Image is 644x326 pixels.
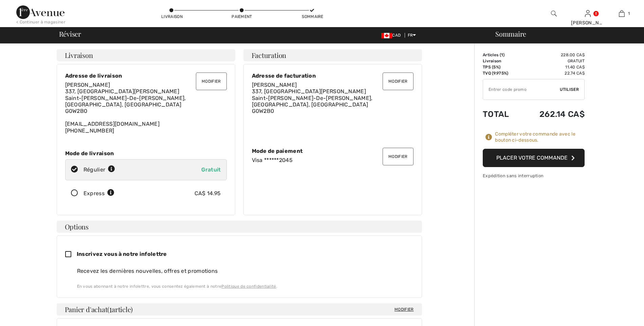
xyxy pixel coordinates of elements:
[84,189,114,198] div: Express
[483,172,585,179] div: Expédition sans interruption
[383,148,413,165] button: Modifier
[161,14,182,20] div: Livraison
[551,9,557,18] img: recherche
[408,33,416,38] span: FR
[302,14,322,20] div: Sommaire
[381,33,392,38] img: Canadian Dollar
[16,19,66,25] div: < Continuer à magasiner
[619,9,625,18] img: Mon panier
[483,64,520,70] td: TPS (5%)
[195,189,221,198] div: CA$ 14.95
[252,82,297,88] span: [PERSON_NAME]
[252,148,413,154] div: Mode de paiement
[520,58,585,64] td: Gratuit
[483,79,560,100] input: Code promo
[483,70,520,76] td: TVQ (9.975%)
[16,5,65,19] img: 1ère Avenue
[605,9,638,18] a: 1
[628,11,630,17] span: 1
[77,251,167,257] span: Inscrivez vous à notre infolettre
[196,73,226,90] button: Modifier
[381,33,403,38] span: CAD
[585,9,591,18] img: Mes infos
[65,150,227,157] div: Mode de livraison
[520,70,585,76] td: 22.74 CA$
[107,305,133,314] span: ( article)
[501,53,503,57] span: 1
[252,88,373,114] span: 337, [GEOGRAPHIC_DATA][PERSON_NAME] Saint-[PERSON_NAME]-De-[PERSON_NAME], [GEOGRAPHIC_DATA], [GEO...
[571,19,604,26] div: [PERSON_NAME]
[520,64,585,70] td: 11.40 CA$
[65,73,227,79] div: Adresse de livraison
[520,52,585,58] td: 228.00 CA$
[560,86,579,93] span: Utiliser
[77,267,413,275] div: Recevez les dernières nouvelles, offres et promotions
[520,103,585,126] td: 262.14 CA$
[65,82,227,134] div: [EMAIL_ADDRESS][DOMAIN_NAME] [PHONE_NUMBER]
[65,88,186,114] span: 337, [GEOGRAPHIC_DATA][PERSON_NAME] Saint-[PERSON_NAME]-De-[PERSON_NAME], [GEOGRAPHIC_DATA], [GEO...
[77,283,413,289] div: En vous abonnant à notre infolettre, vous consentez également à notre .
[383,73,413,90] button: Modifier
[483,149,585,167] button: Placer votre commande
[252,52,287,59] span: Facturation
[57,303,422,315] h4: Panier d'achat
[483,52,520,58] td: Articles ( )
[483,103,520,126] td: Total
[65,52,93,59] span: Livraison
[65,82,110,88] span: [PERSON_NAME]
[487,30,640,37] div: Sommaire
[201,166,221,173] span: Gratuit
[495,131,585,143] div: Compléter votre commande avec le bouton ci-dessous.
[57,221,422,233] h4: Options
[585,10,591,17] a: Se connecter
[84,166,115,174] div: Régulier
[109,304,112,313] span: 1
[221,284,276,289] a: Politique de confidentialité
[252,73,413,79] div: Adresse de facturation
[394,306,413,313] span: Modifier
[483,58,520,64] td: Livraison
[232,14,252,20] div: Paiement
[59,30,81,37] span: Réviser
